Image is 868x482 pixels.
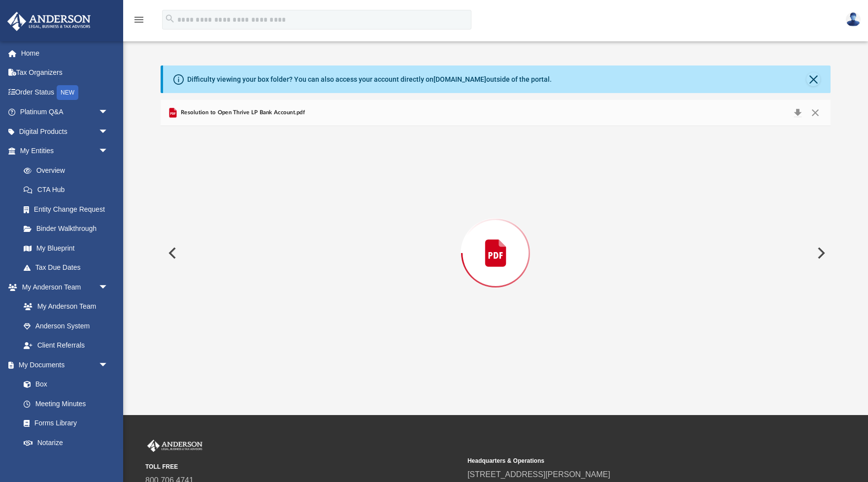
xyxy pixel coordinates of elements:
[14,238,118,258] a: My Blueprint
[14,316,118,336] a: Anderson System
[99,141,118,161] span: arrow_drop_down
[99,355,118,375] span: arrow_drop_down
[4,12,94,31] img: Anderson Advisors Platinum Portal
[133,19,145,26] a: menu
[57,85,78,100] div: NEW
[161,239,182,267] button: Previous File
[145,462,461,471] small: TOLL FREE
[7,277,118,297] a: My Anderson Teamarrow_drop_down
[99,102,118,123] span: arrow_drop_down
[806,72,820,86] button: Close
[133,14,145,26] i: menu
[809,239,831,267] button: Next File
[7,141,123,161] a: My Entitiesarrow_drop_down
[7,82,123,102] a: Order StatusNEW
[161,100,831,380] div: Preview
[7,122,123,141] a: Digital Productsarrow_drop_down
[7,102,123,122] a: Platinum Q&Aarrow_drop_down
[14,258,123,278] a: Tax Due Dates
[434,75,486,83] a: [DOMAIN_NAME]
[467,456,783,465] small: Headquarters & Operations
[14,199,123,219] a: Entity Change Request
[789,106,807,120] button: Download
[14,375,113,394] a: Box
[187,74,552,85] div: Difficulty viewing your box folder? You can also access your account directly on outside of the p...
[14,433,118,452] a: Notarize
[806,106,824,120] button: Close
[7,355,118,375] a: My Documentsarrow_drop_down
[7,63,123,83] a: Tax Organizers
[467,470,610,479] a: [STREET_ADDRESS][PERSON_NAME]
[846,12,861,27] img: User Pic
[99,277,118,297] span: arrow_drop_down
[14,414,113,433] a: Forms Library
[179,108,305,117] span: Resolution to Open Thrive LP Bank Account.pdf
[14,180,123,200] a: CTA Hub
[14,336,118,355] a: Client Referrals
[165,13,175,24] i: search
[99,122,118,142] span: arrow_drop_down
[7,43,123,63] a: Home
[14,161,123,180] a: Overview
[14,297,113,317] a: My Anderson Team
[14,394,118,414] a: Meeting Minutes
[14,219,123,239] a: Binder Walkthrough
[145,440,204,452] img: Anderson Advisors Platinum Portal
